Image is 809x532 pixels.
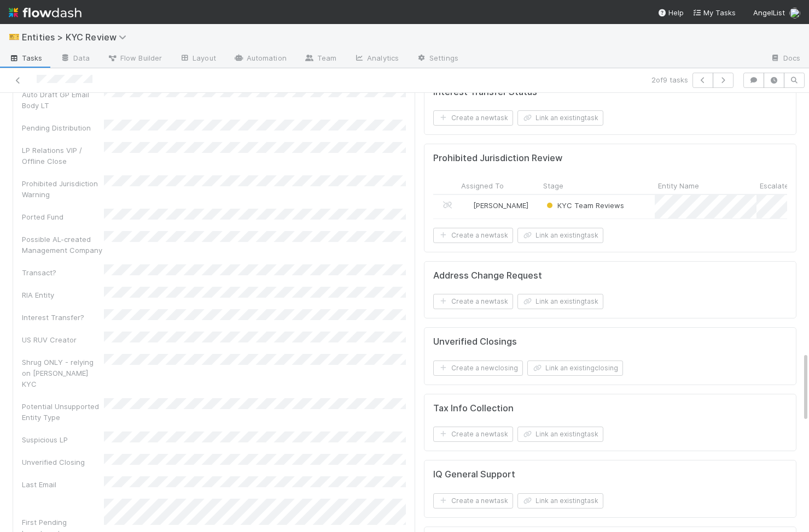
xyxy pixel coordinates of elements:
div: Ported Fund [22,211,104,222]
img: logo-inverted-e16ddd16eac7371096b0.svg [9,3,82,22]
button: Link an existingtask [517,110,603,126]
a: Team [295,50,345,68]
img: avatar_7d83f73c-397d-4044-baf2-bb2da42e298f.png [789,8,800,19]
button: Link an existingtask [517,493,603,509]
button: Create a newtask [433,493,513,509]
a: Flow Builder [98,50,171,68]
span: Escalate to [760,180,798,191]
div: Unverified Closing [22,457,104,468]
span: Entity Name [658,180,699,191]
a: Layout [171,50,225,68]
h5: Tax Info Collection [433,403,514,414]
div: Suspicious LP [22,434,104,445]
a: Automation [225,50,295,68]
div: US RUV Creator [22,334,104,345]
a: Analytics [345,50,408,68]
button: Create a newtask [433,294,513,309]
button: Link an existingtask [517,427,603,442]
span: AngelList [753,8,785,17]
span: Assigned To [461,180,504,191]
span: 🎫 [9,32,20,42]
a: Data [51,50,98,68]
span: My Tasks [692,8,736,17]
div: Shrug ONLY - relying on [PERSON_NAME] KYC [22,357,104,389]
button: Link an existingtask [517,228,603,243]
div: Interest Transfer? [22,312,104,323]
span: KYC Team Reviews [544,201,624,210]
img: avatar_7d83f73c-397d-4044-baf2-bb2da42e298f.png [463,201,472,210]
div: Help [657,7,684,18]
button: Create a newtask [433,110,513,126]
div: Possible AL-created Management Company [22,234,104,256]
button: Create a newtask [433,427,513,442]
h5: Prohibited Jurisdiction Review [433,153,562,164]
div: Potential Unsupported Entity Type [22,401,104,423]
h5: Unverified Closings [433,336,517,347]
div: Prohibited Jurisdiction Warning [22,178,104,200]
div: Transact? [22,267,104,278]
span: [PERSON_NAME] [473,201,528,210]
span: Tasks [9,52,43,63]
span: Stage [543,180,563,191]
button: Link an existingclosing [527,360,623,376]
h5: Address Change Request [433,270,542,281]
div: Last Email [22,479,104,490]
div: Auto Draft GP Email Body LT [22,89,104,111]
div: KYC Team Reviews [544,200,624,211]
a: Settings [408,50,467,68]
button: Create a newtask [433,228,513,243]
span: Entities > KYC Review [22,32,132,43]
button: Create a newclosing [433,360,523,376]
button: Link an existingtask [517,294,603,309]
div: RIA Entity [22,289,104,300]
a: My Tasks [692,7,736,18]
div: Pending Distribution [22,122,104,133]
span: Flow Builder [107,52,162,63]
span: 2 of 9 tasks [651,74,688,85]
a: Docs [761,50,809,68]
div: [PERSON_NAME] [462,200,528,211]
h5: IQ General Support [433,469,515,480]
div: LP Relations VIP / Offline Close [22,145,104,167]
